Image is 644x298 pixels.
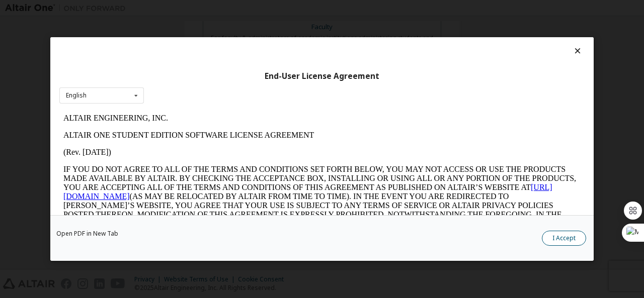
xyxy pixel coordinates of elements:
[59,71,585,81] div: End-User License Agreement
[66,92,87,98] div: English
[542,231,586,246] button: I Accept
[4,21,521,30] p: ALTAIR ONE STUDENT EDITION SOFTWARE LICENSE AGREEMENT
[4,55,521,137] p: IF YOU DO NOT AGREE TO ALL OF THE TERMS AND CONDITIONS SET FORTH BELOW, YOU MAY NOT ACCESS OR USE...
[56,231,118,237] a: Open PDF in New Tab
[4,73,493,91] a: [URL][DOMAIN_NAME]
[4,4,521,13] p: ALTAIR ENGINEERING, INC.
[4,38,521,47] p: (Rev. [DATE])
